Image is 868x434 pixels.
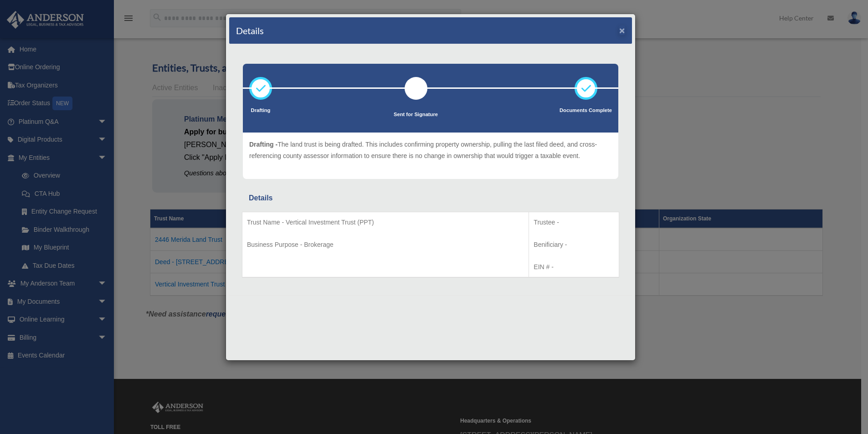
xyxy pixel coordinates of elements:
p: EIN # - [534,261,614,273]
p: Drafting [249,106,272,115]
button: × [619,26,625,35]
p: Trustee - [534,217,614,228]
p: Trust Name - Vertical Investment Trust (PPT) [247,217,524,228]
p: The land trust is being drafted. This includes confirming property ownership, pulling the last fi... [249,139,612,161]
h4: Details [236,24,264,37]
p: Documents Complete [560,106,612,115]
p: Sent for Signature [394,110,438,119]
span: Drafting - [249,141,277,148]
div: Details [249,192,612,204]
p: Business Purpose - Brokerage [247,239,524,250]
p: Benificiary - [534,239,614,250]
